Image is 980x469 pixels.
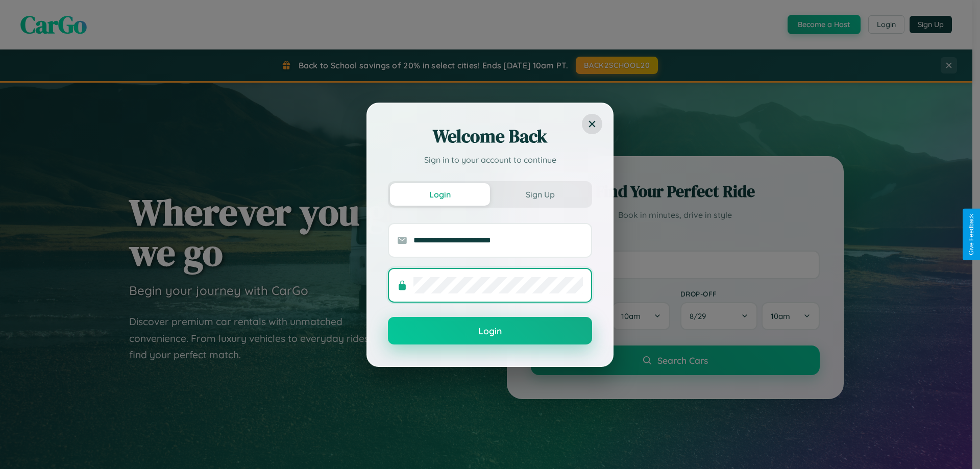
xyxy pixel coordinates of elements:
[388,124,592,149] h2: Welcome Back
[390,183,490,206] button: Login
[388,154,592,166] p: Sign in to your account to continue
[490,183,590,206] button: Sign Up
[968,214,975,255] div: Give Feedback
[388,317,592,344] button: Login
